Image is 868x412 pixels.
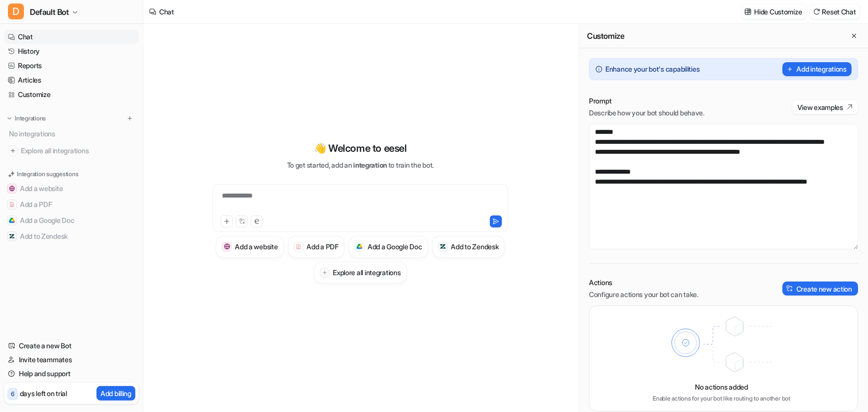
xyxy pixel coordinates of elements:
span: D [8,3,24,19]
button: Add billing [96,386,135,401]
img: create-action-icon.svg [786,285,793,292]
button: Add a Google DocAdd a Google Doc [4,212,139,228]
button: Add to ZendeskAdd to Zendesk [432,236,505,258]
a: Create a new Bot [4,339,139,353]
h3: Add a PDF [307,241,339,252]
img: reset [813,8,820,15]
img: Add a Google Doc [357,244,363,250]
img: Add to Zendesk [9,233,15,239]
span: Explore all integrations [21,143,135,159]
img: Add a website [224,243,230,250]
p: Enhance your bot's capabilities [605,64,699,74]
a: Reports [4,59,139,73]
a: Help and support [4,367,139,381]
button: Integrations [4,113,49,123]
p: Enable actions for your bot like routing to another bot [653,394,790,403]
p: Integrations [15,114,46,122]
a: Invite teammates [4,353,139,367]
p: Add billing [100,388,131,399]
img: menu_add.svg [126,115,133,122]
a: Explore all integrations [4,144,139,158]
button: Add a websiteAdd a website [216,236,284,258]
h3: Explore all integrations [333,267,400,278]
p: To get started, add an to train the bot. [287,160,434,170]
button: Add a PDFAdd a PDF [4,197,139,212]
button: Add a websiteAdd a website [4,181,139,197]
img: Add a PDF [9,202,15,207]
button: View examples [792,100,858,114]
a: Articles [4,73,139,87]
p: Hide Customize [755,6,802,17]
p: No actions added [695,382,748,392]
button: Add integrations [782,62,852,76]
img: Add a PDF [295,244,302,250]
p: Configure actions your bot can take. [589,290,698,300]
button: Add a PDFAdd a PDF [288,236,345,258]
h2: Customize [587,31,624,41]
button: Add a Google DocAdd a Google Doc [349,236,428,258]
p: Prompt [589,96,704,106]
img: customize [745,8,752,15]
button: Reset Chat [810,4,860,19]
a: History [4,44,139,58]
button: Hide Customize [742,4,806,19]
button: Create new action [782,282,858,296]
p: Integration suggestions [17,170,78,179]
button: Explore all integrations [314,262,406,284]
h3: Add a Google Doc [368,241,422,252]
h3: Add a website [235,241,278,252]
h3: Add to Zendesk [451,241,499,252]
a: Chat [4,30,139,44]
p: Actions [589,278,698,288]
img: Add to Zendesk [440,243,446,250]
p: Describe how your bot should behave. [589,108,704,118]
div: No integrations [6,125,139,142]
img: Add a website [9,186,15,192]
span: integration [353,161,387,169]
button: Close flyout [848,30,860,42]
p: 👋 Welcome to eesel [314,141,407,156]
p: days left on trial [20,388,67,399]
p: 6 [11,390,14,399]
div: Chat [159,6,174,17]
img: Add a Google Doc [9,217,15,223]
a: Customize [4,88,139,102]
img: explore all integrations [8,146,18,156]
img: expand menu [6,115,13,122]
button: Add to ZendeskAdd to Zendesk [4,228,139,244]
span: Default Bot [30,5,69,19]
